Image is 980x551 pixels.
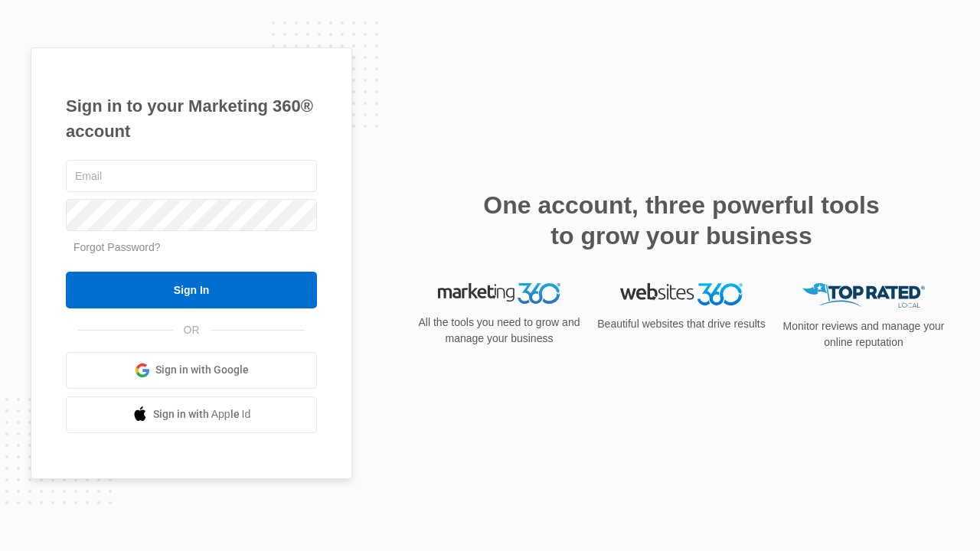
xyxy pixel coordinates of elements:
[596,316,767,332] p: Beautiful websites that drive results
[66,352,317,389] a: Sign in with Google
[173,322,211,338] span: OR
[155,362,249,378] span: Sign in with Google
[620,283,743,305] img: Websites 360
[66,160,317,192] input: Email
[778,318,949,350] p: Monitor reviews and manage your online reputation
[66,272,317,308] input: Sign In
[479,190,884,251] h2: One account, three powerful tools to grow your business
[802,283,925,308] img: Top Rated Local
[73,241,161,253] a: Forgot Password?
[66,93,317,144] h1: Sign in to your Marketing 360® account
[153,406,251,422] span: Sign in with Apple Id
[413,315,585,347] p: All the tools you need to grow and manage your business
[438,283,560,305] img: Marketing 360
[66,396,317,433] a: Sign in with Apple Id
